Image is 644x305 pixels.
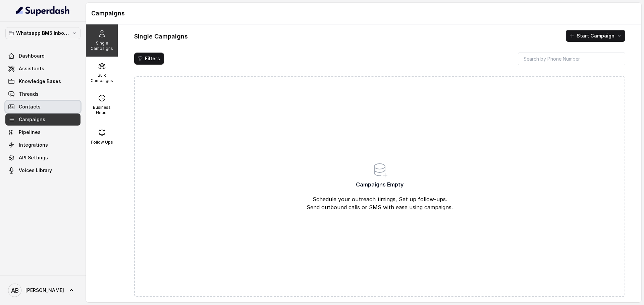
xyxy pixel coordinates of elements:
[19,78,61,85] span: Knowledge Bases
[19,116,45,123] span: Campaigns
[134,31,188,42] h1: Single Campaigns
[5,164,80,176] a: Voices Library
[16,5,70,16] img: light.svg
[19,91,39,97] span: Threads
[19,129,41,136] span: Pipelines
[5,113,80,126] a: Campaigns
[19,154,48,161] span: API Settings
[25,287,64,294] span: [PERSON_NAME]
[19,142,48,148] span: Integrations
[19,167,52,174] span: Voices Library
[89,41,115,51] p: Single Campaigns
[5,27,80,39] button: Whatsapp BM5 Inbound
[91,8,636,19] h1: Campaigns
[265,195,494,211] p: Schedule your outreach timings, Set up follow-ups. Send outbound calls or SMS with ease using cam...
[19,65,44,72] span: Assistants
[91,140,113,145] p: Follow Ups
[19,103,41,110] span: Contacts
[518,53,625,65] input: Search by Phone Number
[11,287,19,294] text: AB
[16,29,70,37] p: Whatsapp BM5 Inbound
[566,30,625,42] button: Start Campaign
[5,281,80,300] a: [PERSON_NAME]
[19,53,45,59] span: Dashboard
[5,50,80,62] a: Dashboard
[89,105,115,116] p: Business Hours
[5,63,80,75] a: Assistants
[5,152,80,164] a: API Settings
[5,126,80,138] a: Pipelines
[5,139,80,151] a: Integrations
[89,73,115,83] p: Bulk Campaigns
[356,180,404,188] span: Campaigns Empty
[5,101,80,113] a: Contacts
[5,75,80,87] a: Knowledge Bases
[134,53,164,65] button: Filters
[5,88,80,100] a: Threads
